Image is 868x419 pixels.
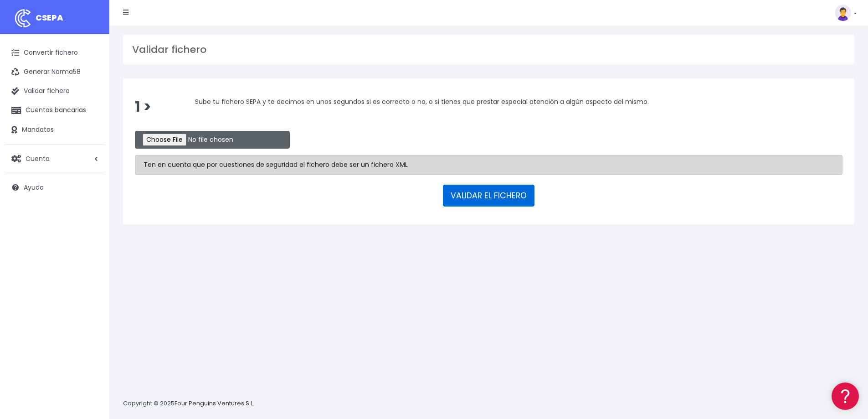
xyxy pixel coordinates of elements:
[135,155,842,175] div: Ten en cuenta que por cuestiones de seguridad el fichero debe ser un fichero XML
[5,82,105,101] a: Validar fichero
[5,120,105,140] a: Mandatos
[5,101,105,120] a: Cuentas bancarias
[135,97,151,117] span: 1 >
[835,5,851,21] img: profile
[11,7,34,30] img: logo
[5,178,105,197] a: Ayuda
[5,43,105,62] a: Convertir fichero
[175,399,254,408] a: Four Penguins Ventures S.L.
[5,149,105,168] a: Cuenta
[26,154,50,163] span: Cuenta
[5,62,105,82] a: Generar Norma58
[132,44,845,56] h3: Validar fichero
[36,12,63,23] span: CSEPA
[195,97,649,106] span: Sube tu fichero SEPA y te decimos en unos segundos si es correcto o no, o si tienes que prestar e...
[443,185,534,207] button: VALIDAR EL FICHERO
[24,183,44,192] span: Ayuda
[123,399,256,409] p: Copyright © 2025 .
